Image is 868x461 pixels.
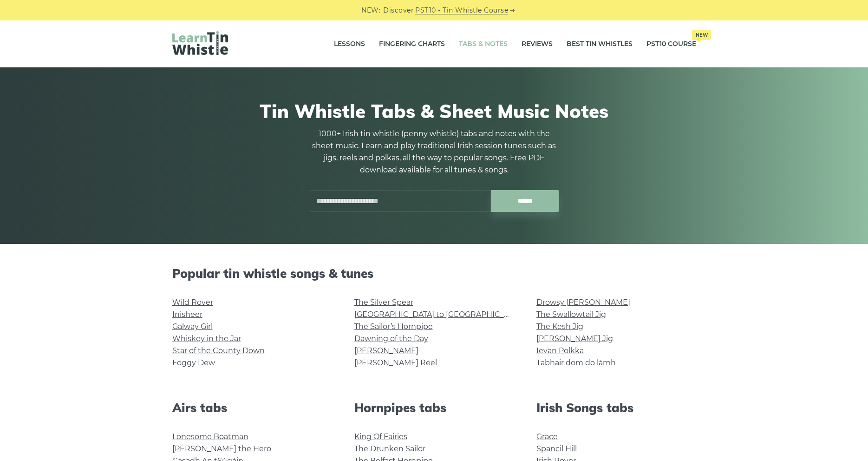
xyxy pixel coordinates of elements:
a: Lonesome Boatman [172,432,248,441]
a: Lessons [334,33,365,56]
span: New [692,30,711,40]
h2: Airs tabs [172,401,332,415]
a: Tabs & Notes [459,33,508,56]
h1: Tin Whistle Tabs & Sheet Music Notes [172,100,696,122]
a: Tabhair dom do lámh [536,358,616,367]
img: LearnTinWhistle.com [172,31,228,55]
a: Grace [536,432,558,441]
a: PST10 CourseNew [646,33,696,56]
a: Foggy Dew [172,358,215,367]
a: [PERSON_NAME] [354,346,418,355]
a: Dawning of the Day [354,334,428,343]
a: Ievan Polkka [536,346,584,355]
a: King Of Fairies [354,432,407,441]
a: [PERSON_NAME] Reel [354,358,437,367]
p: 1000+ Irish tin whistle (penny whistle) tabs and notes with the sheet music. Learn and play tradi... [309,128,560,176]
h2: Popular tin whistle songs & tunes [172,266,696,281]
a: [PERSON_NAME] the Hero [172,444,271,453]
a: The Swallowtail Jig [536,310,606,319]
a: Best Tin Whistles [567,33,633,56]
a: The Sailor’s Hornpipe [354,322,433,331]
a: Star of the County Down [172,346,265,355]
a: The Silver Spear [354,298,413,307]
a: Wild Rover [172,298,213,307]
a: Inisheer [172,310,202,319]
a: Galway Girl [172,322,213,331]
a: [GEOGRAPHIC_DATA] to [GEOGRAPHIC_DATA] [354,310,526,319]
a: Fingering Charts [379,33,445,56]
a: Reviews [522,33,553,56]
h2: Irish Songs tabs [536,401,696,415]
a: [PERSON_NAME] Jig [536,334,613,343]
a: The Kesh Jig [536,322,583,331]
h2: Hornpipes tabs [354,401,514,415]
a: Drowsy [PERSON_NAME] [536,298,630,307]
a: The Drunken Sailor [354,444,425,453]
a: Spancil Hill [536,444,577,453]
a: Whiskey in the Jar [172,334,241,343]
